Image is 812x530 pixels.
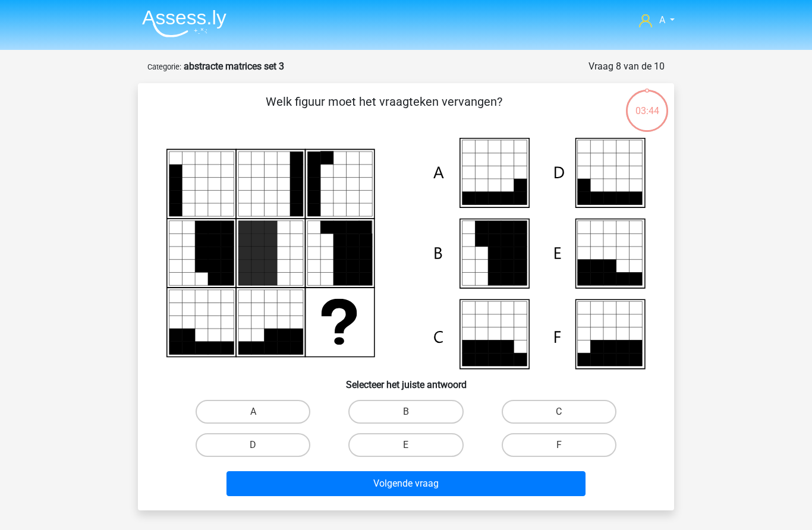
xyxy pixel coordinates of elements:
h6: Selecteer het juiste antwoord [157,370,655,390]
label: B [348,400,463,424]
label: C [502,400,616,424]
button: Volgende vraag [226,471,586,496]
div: Vraag 8 van de 10 [588,59,665,74]
label: F [502,433,616,457]
img: Assessly [142,10,226,37]
span: A [659,14,665,26]
label: A [196,400,310,424]
div: 03:44 [625,89,669,118]
small: Categorie: [147,62,181,71]
p: Welk figuur moet het vraagteken vervangen? [157,93,610,128]
a: A [634,13,679,27]
strong: abstracte matrices set 3 [184,61,284,72]
label: E [348,433,463,457]
label: D [196,433,310,457]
